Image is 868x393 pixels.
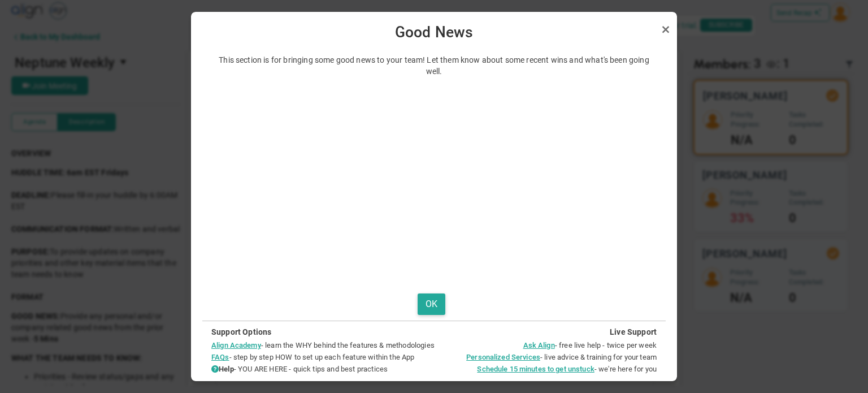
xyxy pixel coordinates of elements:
a: Ask Align [523,341,555,349]
a: Schedule 15 minutes to get unstuck [477,365,594,373]
span: - YOU ARE HERE - quick tips and best practices [211,365,388,373]
li: - step by step HOW to set up each feature within the App [211,352,435,362]
span: Good News [200,23,668,42]
a: Personalized Services [466,353,540,361]
h4: Support Options [211,327,435,337]
p: This section is for bringing some good news to your team! Let them know about some recent wins an... [214,54,654,77]
li: - learn the WHY behind the features & methodologies [211,340,435,351]
h4: Live Support [448,327,657,337]
a: Align Academy [211,341,261,349]
li: - free live help - twice per week [448,340,657,351]
a: FAQs [211,353,229,361]
iframe: Introduction to Priorities [276,104,592,282]
a: Close [659,23,672,36]
li: - live advice & training for your team [448,352,657,362]
li: - we're here for you [448,364,657,374]
strong: Help [219,365,234,373]
button: OK [418,293,445,316]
